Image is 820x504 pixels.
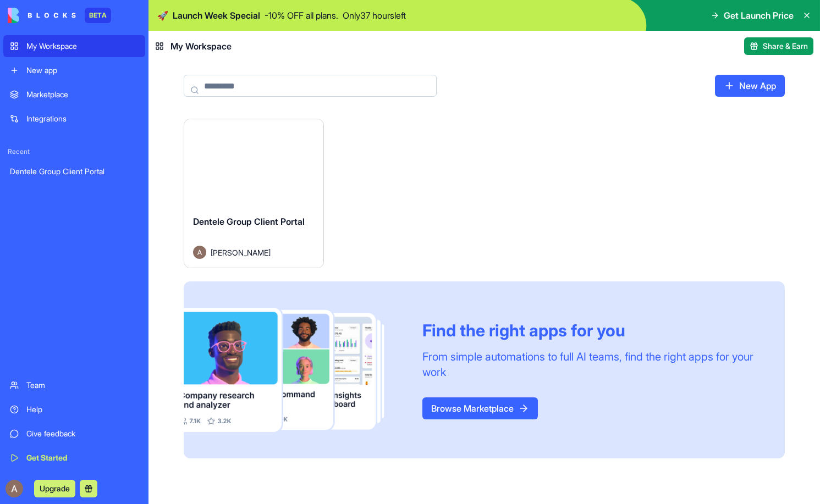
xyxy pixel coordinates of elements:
[26,89,139,100] div: Marketplace
[724,9,794,22] span: Get Launch Price
[26,404,139,415] div: Help
[422,349,758,380] div: From simple automations to full AI teams, find the right apps for your work
[8,8,76,23] img: logo
[26,452,139,463] div: Get Started
[343,9,406,22] p: Only 37 hours left
[3,160,145,182] a: Dentele Group Client Portal
[744,37,813,55] button: Share & Earn
[26,41,139,52] div: My Workspace
[184,119,324,268] a: Dentele Group Client PortalAvatar[PERSON_NAME]
[211,247,271,258] span: [PERSON_NAME]
[193,246,206,259] img: Avatar
[26,380,139,391] div: Team
[763,41,808,52] span: Share & Earn
[3,398,145,420] a: Help
[422,397,538,419] a: Browse Marketplace
[3,374,145,396] a: Team
[8,8,111,23] a: BETA
[3,59,145,81] a: New app
[10,166,139,177] div: Dentele Group Client Portal
[34,480,75,497] button: Upgrade
[26,113,139,124] div: Integrations
[715,75,785,97] a: New App
[26,65,139,76] div: New app
[34,483,75,494] a: Upgrade
[3,447,145,469] a: Get Started
[422,320,758,340] div: Find the right apps for you
[3,35,145,57] a: My Workspace
[157,9,168,22] span: 🚀
[265,9,338,22] p: - 10 % OFF all plans.
[173,9,260,22] span: Launch Week Special
[3,108,145,130] a: Integrations
[26,428,139,439] div: Give feedback
[170,40,232,53] span: My Workspace
[3,84,145,106] a: Marketplace
[3,423,145,445] a: Give feedback
[193,216,305,227] span: Dentele Group Client Portal
[3,147,145,156] span: Recent
[184,308,405,432] img: Frame_181_egmpey.png
[5,480,23,497] img: ACg8ocJV6D3_6rN2XWQ9gC4Su6cEn1tsy63u5_3HgxpMOOOGh7gtYg=s96-c
[85,8,111,23] div: BETA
